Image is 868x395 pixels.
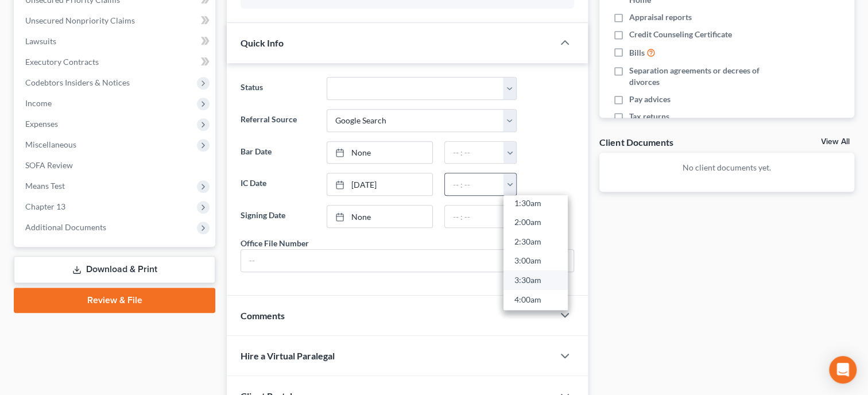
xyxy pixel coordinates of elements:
label: Status [235,77,321,100]
span: Additional Documents [25,222,106,232]
a: [DATE] [327,173,432,195]
span: Lawsuits [25,36,56,46]
a: SOFA Review [16,155,215,176]
a: View All [821,138,850,146]
a: Executory Contracts [16,52,215,72]
span: Credit Counseling Certificate [629,29,732,40]
a: 1:30am [503,193,568,213]
span: Pay advices [629,94,671,105]
span: Income [25,98,52,108]
label: Bar Date [235,141,321,164]
span: Appraisal reports [629,11,692,23]
a: None [327,142,432,164]
input: -- : -- [445,142,504,164]
span: Unsecured Nonpriority Claims [25,16,135,25]
a: 4:30am [503,309,568,329]
span: Hire a Virtual Paralegal [241,350,335,361]
div: Client Documents [599,136,673,148]
input: -- [241,250,573,272]
span: SOFA Review [25,160,73,170]
span: Quick Info [241,37,284,48]
span: Tax returns [629,111,669,122]
a: 2:00am [503,213,568,233]
input: -- : -- [445,206,504,227]
label: Signing Date [235,205,321,228]
a: 4:00am [503,290,568,309]
label: IC Date [235,173,321,196]
p: No client documents yet. [609,162,845,173]
a: 3:30am [503,271,568,291]
span: Codebtors Insiders & Notices [25,78,130,87]
div: Office File Number [241,237,309,249]
span: Miscellaneous [25,140,76,149]
span: Bills [629,47,645,59]
div: Open Intercom Messenger [829,356,857,384]
span: Expenses [25,119,58,129]
a: 3:00am [503,251,568,271]
span: Separation agreements or decrees of divorces [629,65,781,88]
a: Review & File [14,288,215,313]
input: -- : -- [445,173,504,195]
a: Download & Print [14,256,215,283]
span: Means Test [25,181,65,191]
span: Chapter 13 [25,202,65,211]
a: Lawsuits [16,31,215,52]
label: Referral Source [235,109,321,132]
a: None [327,206,432,227]
a: Unsecured Nonpriority Claims [16,10,215,31]
a: 2:30am [503,232,568,251]
span: Comments [241,310,285,321]
span: Executory Contracts [25,57,99,67]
